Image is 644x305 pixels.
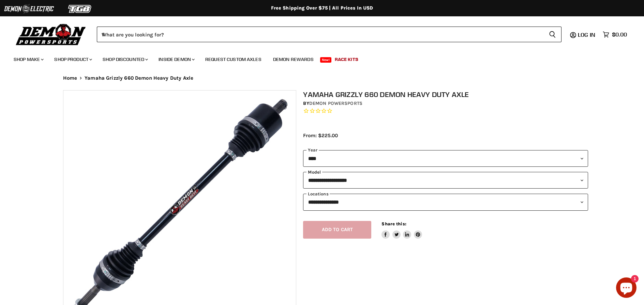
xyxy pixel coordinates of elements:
a: Shop Discounted [98,52,152,66]
select: modal-name [303,172,588,189]
select: keys [303,194,588,210]
a: Demon Rewards [268,52,319,66]
aside: Share this: [381,221,422,239]
img: Demon Powersports [14,22,88,46]
div: Free Shipping Over $75 | All Prices In USD [49,5,595,11]
span: Rated 0.0 out of 5 stars 0 reviews [303,108,588,115]
select: year [303,150,588,167]
a: $0.00 [599,30,630,39]
span: From: $225.00 [303,132,338,139]
a: Log in [575,32,599,38]
a: Request Custom Axles [200,52,267,66]
a: Shop Make [9,52,48,66]
span: $0.00 [612,31,627,38]
span: Log in [578,31,595,38]
a: Shop Product [49,52,96,66]
span: Yamaha Grizzly 660 Demon Heavy Duty Axle [85,75,193,81]
a: Demon Powersports [309,100,362,106]
input: When autocomplete results are available use up and down arrows to review and enter to select [97,27,543,42]
span: New! [320,57,332,63]
a: Inside Demon [153,52,199,66]
a: Home [63,75,77,81]
inbox-online-store-chat: Shopify online store chat [614,277,639,300]
a: Race Kits [330,52,363,66]
div: by [303,100,588,107]
button: Search [543,27,561,42]
img: Demon Electric Logo 2 [3,2,55,15]
ul: Main menu [9,50,625,66]
span: Share this: [381,221,406,226]
nav: Breadcrumbs [49,75,595,81]
img: TGB Logo 2 [55,2,106,15]
form: Product [97,27,561,42]
h1: Yamaha Grizzly 660 Demon Heavy Duty Axle [303,90,588,99]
